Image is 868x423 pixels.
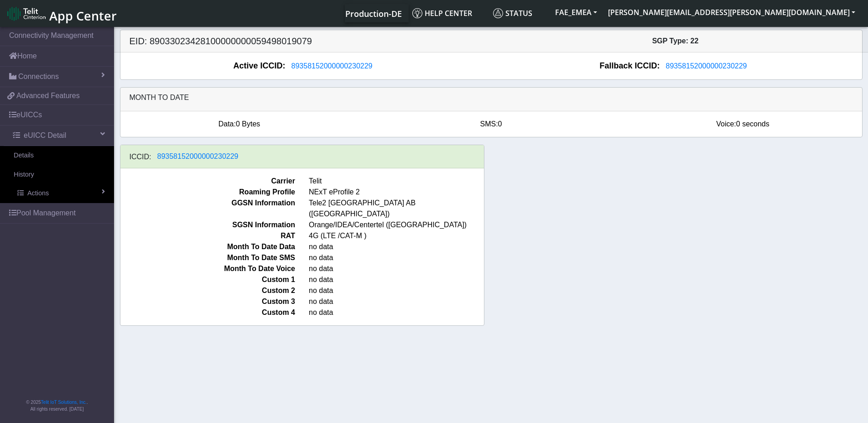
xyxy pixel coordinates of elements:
span: Custom 2 [114,285,302,296]
span: Tele2 [GEOGRAPHIC_DATA] AB ([GEOGRAPHIC_DATA]) [302,198,491,219]
a: Status [489,4,550,22]
span: Data: [218,120,236,128]
span: Custom 3 [114,296,302,307]
span: App Center [49,7,117,24]
button: [PERSON_NAME][EMAIL_ADDRESS][PERSON_NAME][DOMAIN_NAME] [603,4,861,21]
span: Roaming Profile [114,187,302,198]
h5: EID: 89033023428100000000059498019079 [123,36,491,47]
button: 89358152000000230229 [286,60,379,72]
span: Custom 1 [114,274,302,285]
span: Fallback ICCID: [600,60,660,72]
img: knowledge.svg [412,8,422,18]
span: 0 seconds [736,120,769,128]
a: Actions [4,184,114,203]
span: no data [302,263,491,274]
span: 0 Bytes [236,120,260,128]
span: SMS: [480,120,498,128]
span: Voice: [716,120,736,128]
span: no data [302,252,491,263]
span: GGSN Information [114,198,302,219]
a: Your current platform instance [345,4,401,22]
span: Telit [302,176,491,187]
button: 89358152000000230229 [660,60,753,72]
a: Telit IoT Solutions, Inc. [41,400,87,405]
span: Help center [412,8,472,18]
span: Actions [27,188,49,198]
span: Custom 4 [114,307,302,318]
span: 89358152000000230229 [291,62,373,70]
span: RAT [114,230,302,241]
span: 4G (LTE /CAT-M ) [302,230,491,241]
span: SGP Type: 22 [652,37,699,45]
span: 0 [498,120,502,128]
span: Connections [18,71,59,82]
span: no data [302,241,491,252]
a: App Center [7,4,115,23]
a: Help center [409,4,489,22]
span: 89358152000000230229 [666,62,747,70]
h6: Month to date [130,93,853,102]
span: Advanced Features [16,90,80,101]
span: no data [302,296,491,307]
span: Carrier [114,176,302,187]
span: Month To Date Data [114,241,302,252]
a: eUICC Detail [4,125,114,146]
img: logo-telit-cinterion-gw-new.png [7,6,46,21]
span: Month To Date SMS [114,252,302,263]
span: no data [302,274,491,285]
span: eUICC Detail [24,130,66,141]
span: 89358152000000230229 [157,152,239,160]
span: Status [493,8,532,18]
button: 89358152000000230229 [151,151,244,162]
span: Active ICCID: [234,60,286,72]
span: NExT eProfile 2 [302,187,491,198]
span: Month To Date Voice [114,263,302,274]
span: SGSN Information [114,219,302,230]
button: FAE_EMEA [550,4,603,21]
span: no data [302,307,491,318]
h6: ICCID: [130,152,151,161]
span: Orange/IDEA/Centertel ([GEOGRAPHIC_DATA]) [302,219,491,230]
img: status.svg [493,8,503,18]
span: no data [302,285,491,296]
span: Production-DE [345,8,402,19]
